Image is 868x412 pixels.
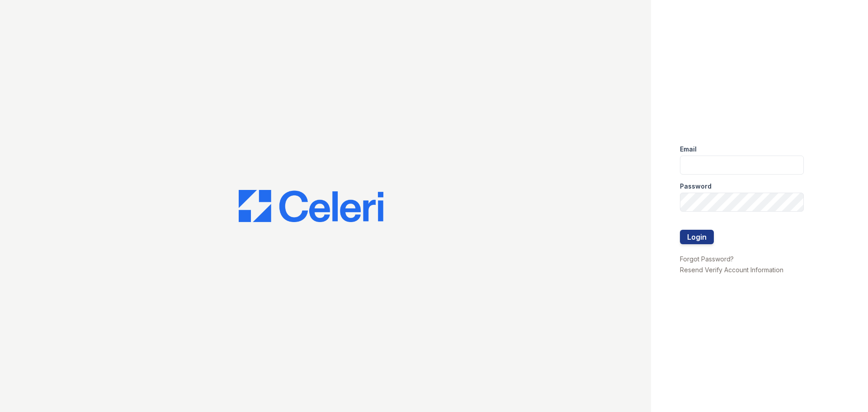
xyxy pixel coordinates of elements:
[680,145,697,154] label: Email
[239,190,383,223] img: CE_Logo_Blue-a8612792a0a2168367f1c8372b55b34899dd931a85d93a1a3d3e32e68fde9ad4.png
[680,182,712,191] label: Password
[680,255,734,263] a: Forgot Password?
[680,230,714,244] button: Login
[680,266,783,274] a: Resend Verify Account Information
